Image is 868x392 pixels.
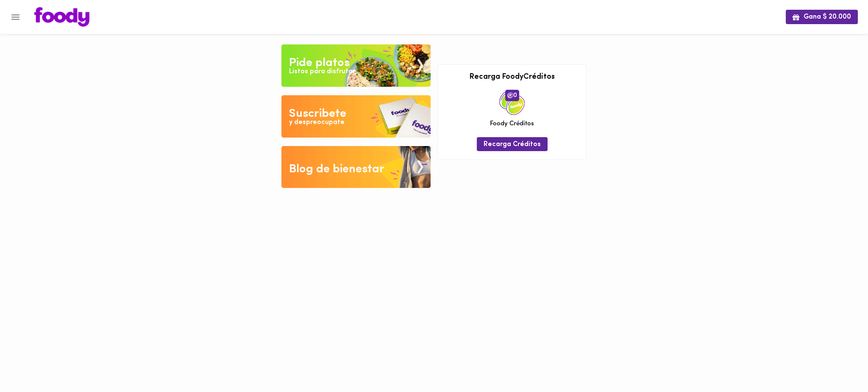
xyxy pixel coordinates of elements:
[281,95,431,138] img: Disfruta bajar de peso
[507,92,513,98] img: foody-creditos.png
[289,105,346,122] div: Suscribete
[281,146,431,188] img: Blog de bienestar
[490,119,534,128] span: Foody Créditos
[289,161,384,178] div: Blog de bienestar
[477,137,548,151] button: Recarga Créditos
[34,7,89,27] img: logo.png
[289,118,345,127] div: y despreocupate
[819,343,860,384] iframe: Messagebird Livechat Widget
[505,90,519,101] span: 0
[444,73,580,82] h3: Recarga FoodyCréditos
[281,44,431,87] img: Pide un Platos
[289,67,355,77] div: Listos para disfrutar
[793,13,851,21] span: Gana $ 20.000
[5,7,26,28] button: Menu
[499,90,525,115] img: credits-package.png
[289,55,350,72] div: Pide platos
[484,141,541,149] span: Recarga Créditos
[786,10,858,24] button: Gana $ 20.000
